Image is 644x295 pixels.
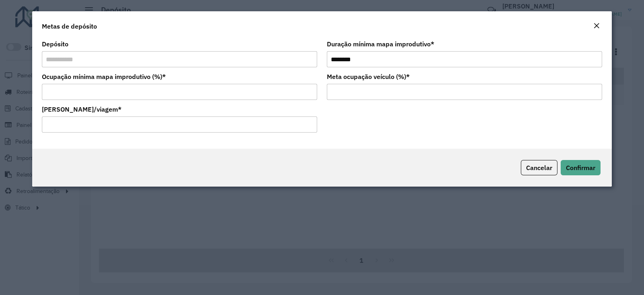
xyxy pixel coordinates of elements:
[327,39,434,49] label: Duração mínima mapa improdutivo
[42,39,68,49] label: Depósito
[566,164,595,172] span: Confirmar
[526,164,552,172] span: Cancelar
[593,23,600,29] em: Fechar
[327,72,410,81] label: Meta ocupação veículo (%)
[42,21,97,31] h4: Metas de depósito
[42,104,122,114] label: [PERSON_NAME]/viagem
[42,72,166,81] label: Ocupação mínima mapa improdutivo (%)
[561,160,601,175] button: Confirmar
[521,160,557,175] button: Cancelar
[591,21,602,31] button: Close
